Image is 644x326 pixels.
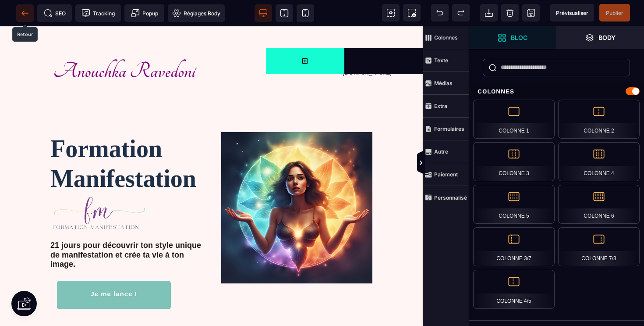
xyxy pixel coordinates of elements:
text: Formation Manifestation [50,106,202,169]
strong: Autre [434,148,448,155]
button: Je me lance ! [57,254,171,283]
span: Prévisualiser [556,10,588,16]
strong: Bloc [511,34,527,41]
span: Autre [423,140,469,163]
span: Extra [423,95,469,118]
span: Ouvrir les blocs [469,26,556,49]
strong: Body [598,34,616,41]
span: Formulaires [423,118,469,140]
span: Personnalisé [423,186,469,209]
span: Aperçu [550,4,594,21]
text: 21 jours pour découvrir ton style unique de manifestation et crée ta vie à ton image. [50,205,202,245]
span: Popup [131,9,158,18]
div: Colonne 3/7 [473,227,555,266]
span: Défaire [431,4,449,21]
span: Créer une alerte modale [124,4,164,22]
strong: Colonnes [434,34,458,41]
div: Colonne 1 [473,100,555,139]
strong: Texte [434,57,448,64]
span: Code de suivi [75,4,121,22]
span: Réglages Body [172,9,220,18]
span: Nettoyage [501,4,519,21]
span: Colonnes [423,26,469,49]
div: Colonnes [469,83,644,100]
div: Colonne 4/5 [473,270,555,309]
span: Rétablir [452,4,470,21]
div: Colonne 2 [558,100,640,139]
strong: Personnalisé [434,194,467,201]
strong: Paiement [434,171,458,178]
span: Open Blocks [266,22,344,47]
div: Colonne 5 [473,185,555,224]
span: Voir tablette [276,4,293,22]
span: Médias [423,72,469,95]
span: Voir mobile [297,4,314,22]
img: 324c6d0a661702377a8f1b47ec071a29_Capture_d%E2%80%99e%CC%81cran_2025-08-21_a%CC%80_13.04.23.png [50,169,147,205]
span: Enregistrer [522,4,540,21]
strong: Extra [434,103,447,109]
span: SEO [44,9,66,18]
span: Importer [480,4,498,21]
span: Favicon [168,4,225,22]
div: Colonne 4 [558,142,640,181]
strong: Formulaires [434,125,464,132]
img: b688c0463b6497b3d3e8a7bb313f1d14_Capture_d%E2%80%99e%CC%81cran_2025-08-21_a%CC%80_13.06.16.png [50,31,202,57]
strong: Médias [434,80,453,86]
span: Capture d'écran [403,4,421,21]
span: Paiement [423,163,469,186]
span: Retour [16,4,34,22]
img: 6cecefda840579d016cac462d45ffed3_Beige_Et_Blanc_Minimaliste_Merci_Publication_Instagram_(588_x_71... [221,106,372,257]
span: Ouvrir les calques [556,26,644,49]
span: Voir bureau [255,4,272,22]
span: Afficher les vues [469,150,478,176]
div: Colonne 7/3 [558,227,640,266]
span: Publier [606,10,623,16]
div: Colonne 6 [558,185,640,224]
span: Métadata SEO [37,4,72,22]
div: Colonne 3 [473,142,555,181]
span: Voir les composants [382,4,400,21]
span: Texte [423,49,469,72]
span: Tracking [81,9,115,18]
span: Enregistrer le contenu [599,4,630,21]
